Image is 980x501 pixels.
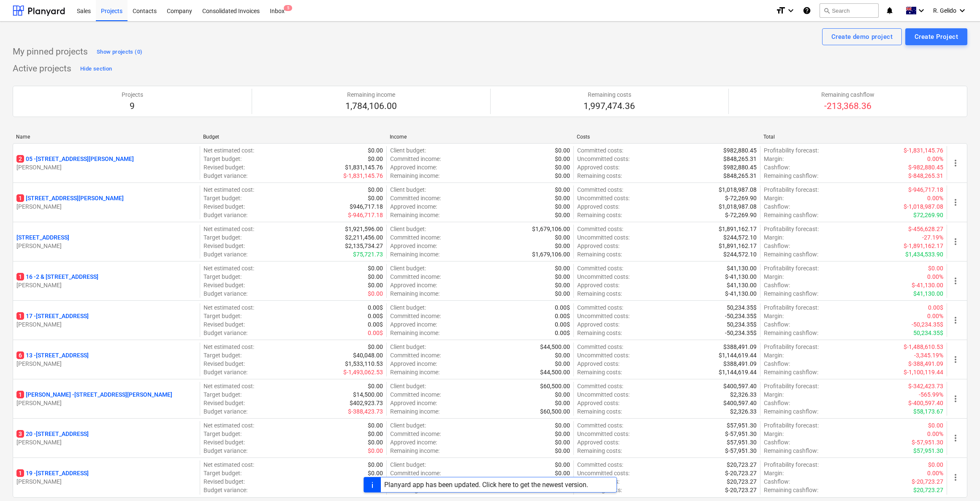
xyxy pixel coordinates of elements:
p: [PERSON_NAME] [16,242,196,250]
p: Remaining cashflow : [764,368,818,376]
p: Cashflow : [764,242,790,250]
p: Profitability forecast : [764,382,819,390]
p: 0.00% [927,272,943,281]
p: $0.00 [555,194,570,202]
p: Committed costs : [577,303,623,312]
p: Revised budget : [204,359,245,368]
p: $-1,891,162.17 [904,242,943,250]
p: 50,234.35$ [727,303,757,312]
p: Approved costs : [577,202,619,211]
p: [PERSON_NAME] [16,163,196,172]
p: Net estimated cost : [204,343,254,351]
p: -50,234.35$ [912,320,943,329]
p: Remaining cashflow : [764,329,818,337]
p: $982,880.45 [723,146,757,155]
p: Approved costs : [577,281,619,289]
p: Margin : [764,233,784,242]
p: Target budget : [204,390,242,399]
span: more_vert [950,237,961,247]
p: Profitability forecast : [764,264,819,272]
div: Costs [577,134,757,140]
button: Search [820,3,879,18]
p: 0.00$ [368,320,383,329]
p: $-1,493,062.53 [343,368,383,376]
p: $75,721.73 [353,250,383,259]
span: 1 [16,273,24,280]
p: $0.00 [368,146,383,155]
span: more_vert [950,158,961,168]
div: 117 -[STREET_ADDRESS][PERSON_NAME] [16,312,196,329]
p: $848,265.31 [723,155,757,163]
p: Remaining costs : [577,368,622,376]
p: $-848,265.31 [908,172,943,180]
p: $0.00 [555,359,570,368]
p: $1,018,987.08 [719,185,757,194]
p: $44,500.00 [540,343,570,351]
iframe: Chat Widget [938,460,980,501]
p: $1,891,162.17 [719,225,757,233]
p: Uncommitted costs : [577,312,630,320]
p: Committed income : [390,194,441,202]
span: more_vert [950,315,961,325]
p: Revised budget : [204,320,245,329]
p: $-72,269.90 [725,211,757,219]
p: Cashflow : [764,202,790,211]
p: [STREET_ADDRESS][PERSON_NAME] [16,194,124,202]
p: $0.00 [368,155,383,163]
i: keyboard_arrow_down [786,5,796,16]
span: more_vert [950,197,961,207]
p: Net estimated cost : [204,264,254,272]
p: $0.00 [368,272,383,281]
p: 17 - [STREET_ADDRESS] [16,312,89,320]
p: Remaining costs : [577,289,622,298]
p: Margin : [764,155,784,163]
p: Cashflow : [764,399,790,407]
p: $-400,597.40 [908,399,943,407]
span: 3 [16,430,24,438]
p: $14,500.00 [353,390,383,399]
p: Remaining income : [390,172,440,180]
span: 1 [16,194,24,202]
p: $-41,130.00 [912,281,943,289]
p: Cashflow : [764,281,790,289]
p: -565.99% [919,390,943,399]
p: Margin : [764,390,784,399]
p: Uncommitted costs : [577,390,630,399]
p: 50,234.35$ [727,320,757,329]
p: Cashflow : [764,163,790,172]
div: Hide section [80,64,112,74]
p: $0.00 [368,289,383,298]
p: $41,130.00 [727,264,757,272]
span: R. Gelido [933,7,956,14]
div: 320 -[STREET_ADDRESS][PERSON_NAME] [16,430,196,447]
p: Profitability forecast : [764,185,819,194]
p: Approved income : [390,359,437,368]
p: $1,144,619.44 [719,351,757,359]
span: search [823,7,830,14]
span: 1 [16,312,24,320]
p: Uncommitted costs : [577,233,630,242]
p: Net estimated cost : [204,225,254,233]
p: Remaining cashflow : [764,289,818,298]
p: Client budget : [390,303,426,312]
p: 0.00$ [368,303,383,312]
p: $40,048.00 [353,351,383,359]
div: [STREET_ADDRESS][PERSON_NAME] [16,233,196,250]
p: [PERSON_NAME] [16,438,196,447]
p: Target budget : [204,312,242,320]
p: $2,135,734.27 [345,242,383,250]
p: Committed costs : [577,343,623,351]
p: Remaining income : [390,289,440,298]
p: $388,491.09 [723,359,757,368]
p: Client budget : [390,185,426,194]
p: Cashflow : [764,359,790,368]
p: $1,891,162.17 [719,242,757,250]
div: 613 -[STREET_ADDRESS][PERSON_NAME] [16,351,196,368]
i: keyboard_arrow_down [957,5,967,16]
p: $-946,717.18 [348,211,383,219]
p: $0.00 [555,172,570,180]
p: Revised budget : [204,399,245,407]
i: Knowledge base [803,5,811,16]
p: Client budget : [390,382,426,390]
p: Committed income : [390,351,441,359]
